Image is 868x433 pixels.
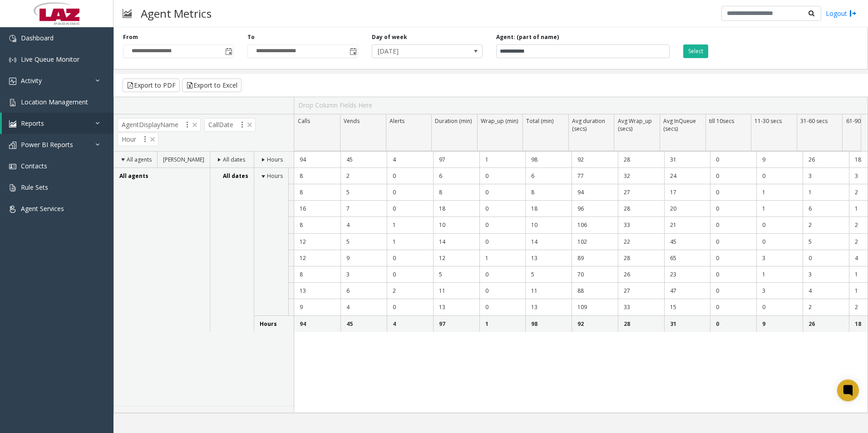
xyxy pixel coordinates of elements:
[803,266,849,283] td: 3
[664,217,710,233] td: 21
[340,266,387,283] td: 3
[710,299,756,315] td: 0
[182,79,242,92] button: Export to Excel
[21,34,54,42] span: Dashboard
[803,152,849,168] td: 26
[21,162,47,170] span: Contacts
[223,172,248,180] span: All dates
[387,316,433,332] td: 4
[387,217,433,233] td: 1
[572,152,618,168] td: 92
[21,140,73,149] span: Power BI Reports
[572,234,618,250] td: 102
[664,299,710,315] td: 15
[123,33,138,41] label: From
[572,299,618,315] td: 109
[340,234,387,250] td: 5
[344,117,360,125] span: Vends
[710,283,756,299] td: 0
[618,316,664,332] td: 28
[433,250,479,266] td: 12
[756,266,803,283] td: 1
[618,299,664,315] td: 33
[572,283,618,299] td: 88
[9,35,16,42] img: 'icon'
[479,168,526,184] td: 0
[800,117,828,125] span: 31-60 secs
[525,299,572,315] td: 13
[572,250,618,266] td: 89
[618,217,664,233] td: 33
[267,156,283,163] span: Hours
[433,152,479,168] td: 97
[756,168,803,184] td: 0
[387,201,433,217] td: 0
[433,168,479,184] td: 6
[387,250,433,266] td: 0
[372,45,460,58] span: [DATE]
[525,201,572,217] td: 18
[433,184,479,201] td: 8
[340,217,387,233] td: 4
[2,113,113,134] a: Reports
[479,316,526,332] td: 1
[525,316,572,332] td: 98
[387,168,433,184] td: 0
[664,250,710,266] td: 65
[479,184,526,201] td: 0
[223,156,245,163] span: All dates
[710,201,756,217] td: 0
[340,316,387,332] td: 45
[123,2,132,25] img: pageIcon
[664,201,710,217] td: 20
[525,217,572,233] td: 10
[21,98,88,106] span: Location Management
[664,168,710,184] td: 24
[294,152,340,168] td: 94
[756,152,803,168] td: 9
[572,184,618,201] td: 94
[710,316,756,332] td: 0
[525,152,572,168] td: 98
[618,168,664,184] td: 32
[294,184,340,201] td: 8
[9,99,16,106] img: 'icon'
[572,266,618,283] td: 70
[618,152,664,168] td: 28
[803,217,849,233] td: 2
[525,234,572,250] td: 14
[710,234,756,250] td: 0
[298,101,372,109] span: Drop Column Fields Here
[618,250,664,266] td: 28
[710,168,756,184] td: 0
[204,118,256,132] span: CallDate
[9,142,16,149] img: 'icon'
[618,117,652,133] span: Avg Wrap_up (secs)
[479,217,526,233] td: 0
[618,283,664,299] td: 27
[709,117,734,125] span: till 10secs
[572,316,618,332] td: 92
[803,201,849,217] td: 6
[294,266,340,283] td: 8
[118,118,201,132] span: AgentDisplayName
[387,152,433,168] td: 4
[803,299,849,315] td: 2
[664,184,710,201] td: 17
[803,184,849,201] td: 1
[479,250,526,266] td: 1
[9,56,16,64] img: 'icon'
[710,266,756,283] td: 0
[340,168,387,184] td: 2
[9,78,16,85] img: 'icon'
[496,33,559,41] label: Agent: (part of name)
[294,217,340,233] td: 8
[9,120,16,128] img: 'icon'
[127,156,152,163] span: All agents
[294,250,340,266] td: 12
[390,117,404,125] span: Alerts
[756,299,803,315] td: 0
[710,217,756,233] td: 0
[756,201,803,217] td: 1
[756,184,803,201] td: 1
